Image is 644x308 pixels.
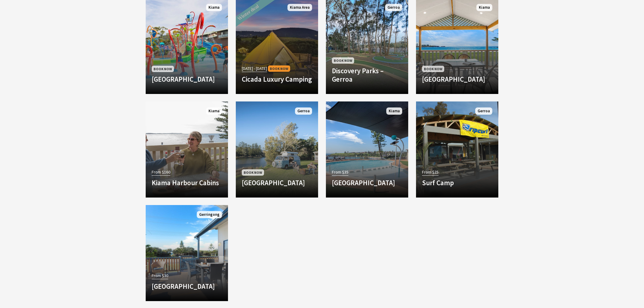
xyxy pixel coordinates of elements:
h4: [GEOGRAPHIC_DATA] [242,179,312,187]
span: Book Now [332,57,354,64]
a: Another Image Used From $25 Surf Camp Gerroa [416,101,498,198]
a: From $35 [GEOGRAPHIC_DATA] Kiama [326,101,408,198]
h4: Surf Camp [422,179,492,187]
span: Gerringong [197,211,222,219]
span: Kiama [476,4,492,11]
h4: [GEOGRAPHIC_DATA] [332,179,402,187]
span: Gerroa [295,107,312,115]
h4: Discovery Parks – Gerroa [332,67,402,83]
span: [DATE] - [DATE] [242,65,267,72]
span: Book Now [242,169,264,176]
span: Gerroa [475,107,492,115]
span: Kiama [206,4,222,11]
span: Kiama [386,107,402,115]
span: From $25 [422,169,439,176]
h4: Kiama Harbour Cabins [152,179,222,187]
span: Gerroa [385,4,402,11]
h4: [GEOGRAPHIC_DATA] [152,75,222,83]
span: Book Now [422,66,444,72]
span: Kiama [206,107,222,115]
h4: Cicada Luxury Camping [242,75,312,83]
a: Book Now [GEOGRAPHIC_DATA] Gerroa [236,101,318,198]
span: From $160 [152,169,170,176]
a: From $30 [GEOGRAPHIC_DATA] Gerringong [146,205,228,301]
span: Book Now [268,65,290,72]
a: From $160 Kiama Harbour Cabins Kiama [146,101,228,198]
h4: [GEOGRAPHIC_DATA] [152,282,222,291]
span: Book Now [152,66,174,72]
span: From $35 [332,169,348,176]
span: Kiama Area [287,4,312,11]
span: From $30 [152,272,168,279]
h4: [GEOGRAPHIC_DATA] [422,75,492,83]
